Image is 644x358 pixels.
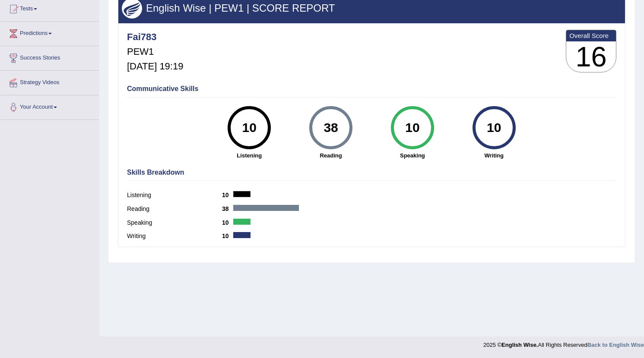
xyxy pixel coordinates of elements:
[457,151,530,160] strong: Writing
[127,191,222,200] label: Listening
[127,204,222,214] label: Reading
[234,110,265,146] div: 10
[127,47,183,57] h5: PEW1
[295,151,368,160] strong: Reading
[127,232,222,241] label: Writing
[213,151,286,160] strong: Listening
[222,192,233,198] b: 10
[127,169,616,176] h4: Skills Breakdown
[397,110,428,146] div: 10
[0,46,99,68] a: Success Stories
[315,110,346,146] div: 38
[222,232,233,239] b: 10
[569,32,613,39] b: Overall Score
[127,218,222,227] label: Speaking
[478,110,510,146] div: 10
[566,41,616,72] h3: 16
[127,32,183,42] h4: Fai783
[483,336,644,349] div: 2025 © All Rights Reserved
[122,3,622,14] h3: English Wise | PEW1 | SCORE REPORT
[376,151,449,160] strong: Speaking
[587,342,644,348] a: Back to English Wise
[222,219,233,226] b: 10
[0,22,99,43] a: Predictions
[501,342,538,348] strong: English Wise.
[222,205,233,212] b: 38
[0,95,99,117] a: Your Account
[127,61,183,72] h5: [DATE] 19:19
[127,85,616,93] h4: Communicative Skills
[0,71,99,92] a: Strategy Videos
